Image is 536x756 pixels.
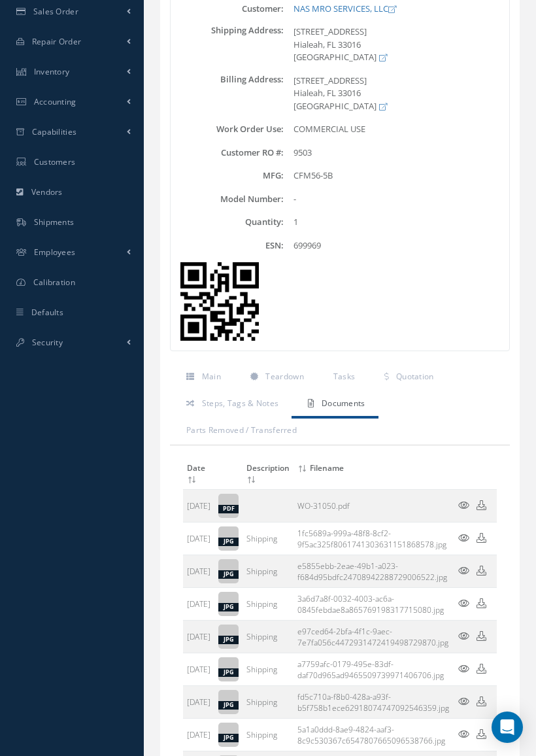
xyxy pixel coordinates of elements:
span: Inventory [34,66,70,77]
div: pdf [218,505,239,513]
a: Preview [458,696,469,708]
div: jpg [218,734,239,742]
label: Quantity: [171,217,284,227]
span: Customers [34,156,76,167]
td: Shipping [243,653,293,686]
label: Customer RO #: [171,148,284,158]
span: Shipments [34,216,75,228]
td: Shipping [243,523,293,555]
a: Preview [458,500,469,511]
td: Shipping [243,621,293,653]
th: Description [243,458,293,490]
td: Shipping [243,555,293,588]
div: 1 [284,216,509,229]
div: jpg [218,603,239,611]
span: Quotation [396,371,434,382]
a: Download [297,593,444,615]
span: Main [202,371,221,382]
label: Shipping Address: [171,26,284,64]
div: jpg [218,570,239,579]
td: [DATE] [183,621,214,653]
a: Download [297,560,447,583]
th: Date [183,458,214,490]
a: Download [477,664,486,675]
td: [DATE] [183,555,214,588]
a: Quotation [368,364,446,392]
a: Download [477,598,486,610]
span: Parts Removed / Transferred [186,424,297,436]
label: ESN: [171,241,284,250]
span: Sales Order [33,6,78,17]
a: Preview [458,598,469,610]
a: Download [297,724,445,746]
label: Billing Address: [171,75,284,113]
a: Tasks [317,364,369,392]
span: Capabilities [32,126,77,137]
a: Parts Removed / Transferred [170,418,310,445]
a: Preview [458,566,469,577]
a: Preview [458,664,469,675]
img: barcode work-order:17798 [180,262,259,341]
span: Employees [34,247,76,258]
div: jpg [218,538,239,546]
div: 699969 [284,239,509,252]
div: [STREET_ADDRESS] Hialeah, FL 33016 [GEOGRAPHIC_DATA] [284,26,509,64]
a: Download [297,528,446,550]
div: jpg [218,636,239,644]
span: Documents [322,398,365,409]
a: Download [297,500,350,511]
a: Teardown [234,364,317,392]
div: Open Intercom Messenger [492,712,523,743]
a: Download [477,533,486,544]
td: [DATE] [183,686,214,719]
label: Work Order Use: [171,124,284,134]
div: COMMERCIAL USE [284,123,509,136]
label: MFG: [171,171,284,180]
a: Preview [458,533,469,544]
a: Download [477,696,486,708]
a: Main [170,364,234,392]
div: [STREET_ADDRESS] Hialeah, FL 33016 [GEOGRAPHIC_DATA] [284,75,509,113]
div: - [284,193,509,206]
td: [DATE] [183,523,214,555]
span: Vendors [31,186,63,198]
span: Calibration [33,277,75,288]
span: Tasks [333,371,356,382]
div: CFM56-5B [284,169,509,182]
span: 9503 [293,146,312,158]
td: Shipping [243,588,293,621]
a: Download [297,691,449,713]
a: NAS MRO SERVICES, LLC [293,3,396,14]
a: Download [477,500,486,511]
label: Customer: [171,4,284,14]
th: Filename [293,458,453,490]
td: [DATE] [183,490,214,523]
td: Shipping [243,719,293,751]
td: Shipping [243,686,293,719]
span: Defaults [31,307,63,318]
td: [DATE] [183,719,214,751]
a: Download [477,729,486,740]
span: Accounting [34,96,76,107]
span: Repair Order [32,36,82,47]
td: [DATE] [183,588,214,621]
a: Download [297,626,448,648]
a: Steps, Tags & Notes [170,391,292,419]
a: Download [297,659,444,681]
div: jpg [218,701,239,710]
div: jpg [218,668,239,677]
span: Security [32,337,63,348]
a: Preview [458,631,469,642]
a: Download [477,566,486,577]
a: Documents [292,391,378,419]
label: Model Number: [171,194,284,204]
a: Download [477,631,486,642]
a: Preview [458,729,469,740]
span: Steps, Tags & Notes [202,398,279,409]
span: Teardown [265,371,303,382]
td: [DATE] [183,653,214,686]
